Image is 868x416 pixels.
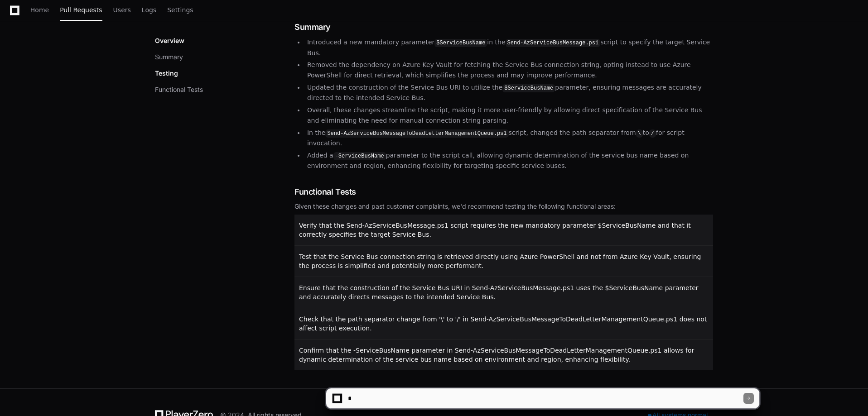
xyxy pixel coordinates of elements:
span: Functional Tests [294,186,356,198]
li: Removed the dependency on Azure Key Vault for fetching the Service Bus connection string, opting ... [304,60,713,81]
li: Updated the construction of the Service Bus URI to utilize the parameter, ensuring messages are a... [304,82,713,103]
span: Confirm that the -ServiceBusName parameter in Send-AzServiceBusMessageToDeadLetterManagementQueue... [299,347,694,363]
code: / [649,129,656,138]
span: Verify that the Send-AzServiceBusMessage.ps1 script requires the new mandatory parameter $Service... [299,222,691,238]
p: Overview [155,36,184,45]
code: Send-AzServiceBusMessage.ps1 [506,39,601,47]
h1: Summary [294,21,713,33]
div: Given these changes and past customer complaints, we'd recommend testing the following functional... [294,202,713,211]
code: -ServiceBusName [333,152,386,160]
span: Test that the Service Bus connection string is retrieved directly using Azure PowerShell and not ... [299,253,701,269]
span: Settings [167,7,193,13]
code: \ [636,129,643,138]
span: Users [113,7,131,13]
button: Summary [155,53,183,62]
code: $ServiceBusName [502,84,555,92]
span: Home [30,7,49,13]
li: Introduced a new mandatory parameter in the script to specify the target Service Bus. [304,37,713,58]
li: In the script, changed the path separator from to for script invocation. [304,128,713,148]
span: Check that the path separator change from '\' to '/' in Send-AzServiceBusMessageToDeadLetterManag... [299,316,707,332]
li: Added a parameter to the script call, allowing dynamic determination of the service bus name base... [304,150,713,171]
p: Testing [155,69,178,78]
span: Logs [142,7,156,13]
span: Ensure that the construction of the Service Bus URI in Send-AzServiceBusMessage.ps1 uses the $Ser... [299,284,699,301]
code: Send-AzServiceBusMessageToDeadLetterManagementQueue.ps1 [325,129,508,138]
code: $ServiceBusName [434,39,487,47]
button: Functional Tests [155,85,203,94]
span: Pull Requests [60,7,102,13]
li: Overall, these changes streamline the script, making it more user-friendly by allowing direct spe... [304,105,713,126]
